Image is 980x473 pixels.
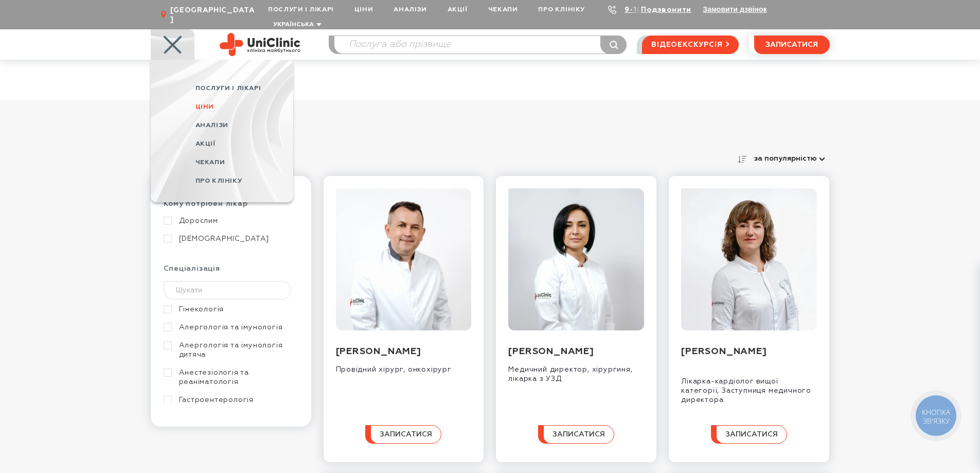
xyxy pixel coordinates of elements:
[508,188,644,330] img: Смирнова Дар'я Олександрівна
[164,281,292,300] input: Шукати
[195,116,293,135] a: Аналізи
[336,188,472,330] img: Захарчук Олександр Валентинович
[703,5,767,13] button: Замовити дзвінок
[365,425,441,444] button: записатися
[195,159,225,166] span: Чекапи
[334,36,627,54] input: Послуга або прізвище
[151,115,830,151] h1: Лікарі
[164,199,298,216] div: Кому потрібен лікар
[195,178,242,184] span: Про клініку
[220,33,300,56] img: Uniclinic
[164,368,296,387] a: Анестезіологія та реаніматологія
[164,341,296,359] a: Алергологія та імунологія дитяча
[195,135,293,153] a: Акції
[725,431,778,438] span: записатися
[164,216,296,225] a: Дорослим
[164,323,296,332] a: Алергологія та імунологія
[681,188,817,330] img: Назарова Інна Леонідівна
[195,141,216,147] span: Акції
[164,305,296,314] a: Гінекологія
[164,395,296,405] a: Гастроентерологія
[681,347,767,356] a: [PERSON_NAME]
[195,122,228,129] span: Аналізи
[380,431,432,438] span: записатися
[625,6,647,13] a: 9-103
[170,6,258,24] span: [GEOGRAPHIC_DATA]
[508,347,594,356] a: [PERSON_NAME]
[195,98,293,116] a: Ціни
[271,21,322,29] button: Українська
[765,41,818,48] span: записатися
[273,22,314,28] span: Українська
[164,264,298,281] div: Спеціалізація
[641,6,691,13] a: Подзвонити
[754,36,830,54] button: записатися
[195,153,293,172] a: Чекапи
[553,431,605,438] span: записатися
[922,407,950,426] span: КНОПКА ЗВ'ЯЗКУ
[336,357,472,374] div: Провідний хірург, онкохірург
[642,36,738,54] a: відеоекскурсія
[195,85,261,92] span: Послуги і лікарі
[164,234,296,243] a: [DEMOGRAPHIC_DATA]
[711,425,787,444] button: записатися
[508,357,644,383] div: Медичний директор, хірургиня, лікарка з УЗД
[538,425,614,444] button: записатися
[651,36,722,54] span: відеоекскурсія
[681,369,817,405] div: Лікарка-кардіолог вищої категорії, Заступниця медичного директора
[336,347,421,356] a: [PERSON_NAME]
[750,151,830,166] button: за популярністю
[195,103,214,110] span: Ціни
